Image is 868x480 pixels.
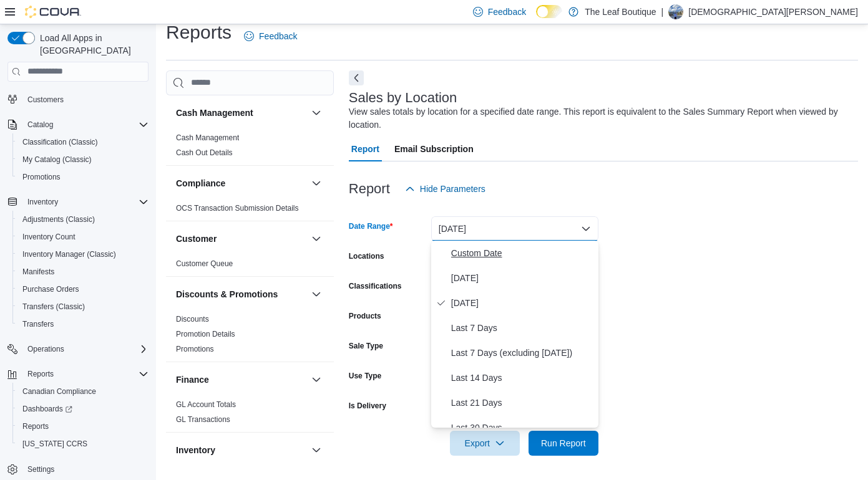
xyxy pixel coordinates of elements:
button: Hide Parameters [400,176,490,201]
label: Classifications [349,281,402,291]
span: My Catalog (Classic) [17,152,149,167]
a: Promotions [176,345,214,353]
span: Dashboards [17,401,149,416]
h3: Compliance [176,177,225,190]
div: Cash Management [166,130,334,165]
span: Promotions [22,172,61,182]
span: Adjustments (Classic) [22,214,95,224]
button: Inventory Count [12,228,154,246]
h3: Discounts & Promotions [176,288,278,300]
button: Adjustments (Classic) [12,211,154,228]
button: Finance [176,373,306,386]
a: Reports [17,419,54,434]
a: Canadian Compliance [17,384,101,399]
a: Transfers (Classic) [17,299,90,314]
button: [US_STATE] CCRS [12,435,154,453]
button: Promotions [12,168,154,186]
span: Inventory [22,194,149,209]
button: Classification (Classic) [12,133,154,151]
button: Run Report [529,431,598,456]
span: Washington CCRS [17,436,149,451]
a: Transfers [17,317,59,332]
button: Inventory [309,443,324,458]
span: Operations [22,342,149,357]
span: [US_STATE] CCRS [22,439,87,449]
button: Transfers [12,315,154,333]
div: Discounts & Promotions [166,312,334,362]
button: Manifests [12,263,154,281]
div: Compliance [166,201,334,221]
button: Settings [2,460,154,478]
label: Date Range [349,221,393,231]
span: Report [351,137,379,161]
span: Transfers [22,319,54,329]
span: Manifests [17,264,149,279]
span: Reports [27,369,54,379]
button: Compliance [176,177,306,190]
a: Settings [22,462,59,477]
span: Inventory Count [17,229,149,244]
img: Cova [25,6,81,18]
button: Inventory [176,444,306,456]
label: Use Type [349,371,381,381]
span: Load All Apps in [GEOGRAPHIC_DATA] [35,32,149,57]
a: Promotions [17,170,66,185]
button: Inventory [22,194,63,209]
button: Canadian Compliance [12,383,154,400]
button: Inventory [2,193,154,211]
span: [DATE] [451,271,593,286]
span: Dashboards [22,404,72,414]
button: My Catalog (Classic) [12,151,154,168]
button: Compliance [309,176,324,191]
span: Reports [22,367,149,382]
p: [DEMOGRAPHIC_DATA][PERSON_NAME] [688,4,858,19]
p: | [661,4,664,19]
span: Last 7 Days [451,320,593,335]
button: Next [349,70,364,85]
a: Dashboards [17,401,77,416]
span: Settings [22,461,149,477]
label: Locations [349,251,384,261]
a: Promotion Details [176,330,235,338]
button: Reports [12,418,154,435]
button: Transfers (Classic) [12,298,154,315]
a: My Catalog (Classic) [17,152,97,167]
span: Classification (Classic) [22,137,98,147]
span: Run Report [541,437,586,449]
span: Customers [22,92,149,107]
span: Canadian Compliance [17,384,149,399]
a: Customers [22,92,69,107]
a: Cash Out Details [176,148,233,157]
a: Inventory Count [17,229,80,244]
h3: Inventory [176,444,215,456]
button: Operations [2,340,154,358]
a: Classification (Classic) [17,135,103,150]
span: Promotions [17,170,149,185]
div: Finance [166,397,334,432]
a: GL Account Totals [176,400,236,409]
a: Feedback [239,24,302,49]
span: Customers [27,95,64,105]
div: View sales totals by location for a specified date range. This report is equivalent to the Sales ... [349,105,852,132]
span: My Catalog (Classic) [22,155,92,165]
div: Customer [166,256,334,276]
button: Export [450,431,520,456]
span: Feedback [488,6,526,18]
span: Last 7 Days (excluding [DATE]) [451,345,593,360]
button: Customers [2,90,154,108]
span: Purchase Orders [22,284,79,294]
button: Cash Management [176,107,306,119]
label: Products [349,311,381,321]
input: Dark Mode [536,5,562,18]
button: Customer [176,233,306,245]
h3: Finance [176,373,209,386]
span: Inventory [27,197,58,207]
button: Operations [22,342,69,357]
button: Catalog [22,117,58,132]
label: Is Delivery [349,401,386,411]
h3: Customer [176,233,217,245]
a: Manifests [17,264,59,279]
div: Christian Kardash [668,4,683,19]
span: Canadian Compliance [22,386,96,396]
span: Feedback [259,30,297,42]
